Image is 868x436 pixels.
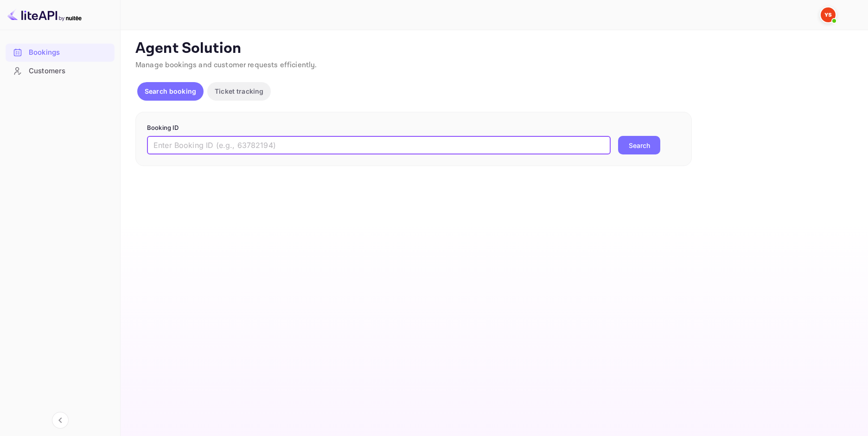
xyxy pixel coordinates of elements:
p: Agent Solution [135,39,851,58]
a: Bookings [6,44,115,61]
div: Customers [29,66,110,77]
span: Manage bookings and customer requests efficiently. [135,60,317,70]
button: Collapse navigation [52,412,69,429]
div: Bookings [29,47,110,58]
input: Enter Booking ID (e.g., 63782194) [147,136,611,154]
p: Booking ID [147,123,680,133]
img: LiteAPI logo [7,7,82,22]
p: Ticket tracking [215,86,263,96]
img: Yandex Support [821,7,836,22]
div: Customers [6,62,115,80]
button: Search [618,136,660,154]
p: Search booking [145,86,196,96]
a: Customers [6,62,115,79]
div: Bookings [6,44,115,62]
